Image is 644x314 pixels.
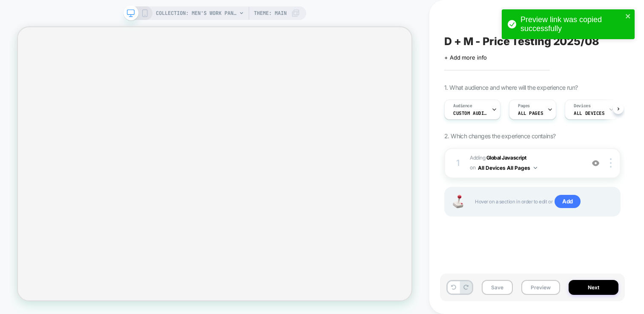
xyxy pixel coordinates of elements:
span: Devices [574,103,590,109]
span: Hover on a section in order to edit or [475,195,611,208]
button: Preview [521,280,560,295]
span: D + M - Price Testing 2025/08 [444,35,599,48]
span: Theme: MAIN [254,6,287,20]
b: Global Javascript [486,154,526,161]
span: 2. Which changes the experience contains? [444,132,555,140]
button: All Devices All Pages [478,163,537,173]
button: close [625,13,631,21]
button: Save [482,280,513,295]
div: 1 [454,155,462,171]
span: Pages [518,103,530,109]
img: close [610,158,612,168]
span: + Add more info [444,54,487,61]
span: on [470,163,475,172]
span: Adding [470,153,580,173]
span: COLLECTION: Men's Work Pants & Shorts (Category) [156,6,237,20]
img: crossed eye [592,160,599,167]
span: Add [555,195,581,208]
span: 1. What audience and where will the experience run? [444,84,578,91]
div: Preview link was copied successfully [520,15,623,33]
button: Next [569,280,618,295]
span: Audience [453,103,472,109]
span: ALL PAGES [518,110,543,116]
span: ALL DEVICES [574,110,604,116]
span: Custom Audience [453,110,487,116]
img: down arrow [534,167,537,169]
img: Joystick [449,195,466,208]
